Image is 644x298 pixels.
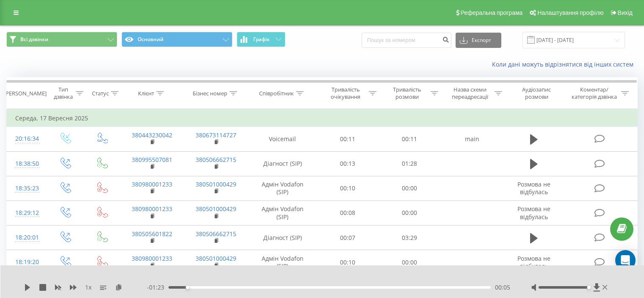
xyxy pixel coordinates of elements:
a: 380995507081 [132,156,172,164]
button: Основний [122,32,232,47]
div: 18:35:23 [15,180,38,197]
td: 00:11 [317,127,379,151]
td: Voicemail [248,127,317,151]
div: 18:38:50 [15,156,38,172]
td: Адмін Vodafon (SIP) [248,201,317,225]
div: 18:19:20 [15,254,38,270]
div: Статус [92,90,109,97]
span: 00:05 [495,283,510,292]
span: Налаштування профілю [537,9,603,16]
div: Тип дзвінка [53,86,73,100]
div: Accessibility label [186,286,189,289]
a: 380980001233 [132,254,172,262]
span: 1 x [85,283,91,292]
span: Вихід [618,9,633,16]
div: Аудіозапис розмови [512,86,561,100]
div: Співробітник [259,90,294,97]
button: Всі дзвінки [6,32,117,47]
input: Пошук за номером [362,33,451,48]
a: 380506662715 [196,230,236,238]
a: Коли дані можуть відрізнятися вiд інших систем [492,60,638,68]
div: Тривалість очікування [325,86,367,100]
td: Адмін Vodafon (SIP) [248,176,317,201]
div: 18:20:01 [15,229,38,246]
span: Реферальна програма [461,9,523,16]
div: 20:16:34 [15,131,38,147]
button: Експорт [456,33,501,48]
a: 380501000429 [196,180,236,188]
td: Середа, 17 Вересня 2025 [7,110,638,127]
td: Діагност (SIP) [248,151,317,176]
td: 03:29 [379,226,440,250]
div: Коментар/категорія дзвінка [569,86,619,100]
button: Графік [237,32,285,47]
span: - 01:23 [147,283,169,292]
td: 00:10 [317,176,379,201]
td: 01:28 [379,151,440,176]
a: 380501000429 [196,254,236,262]
a: 380501000429 [196,205,236,213]
a: 380980001233 [132,180,172,188]
td: 00:08 [317,201,379,225]
div: Open Intercom Messenger [615,250,636,270]
div: [PERSON_NAME] [4,90,47,97]
td: 00:11 [379,127,440,151]
div: Бізнес номер [193,90,227,97]
td: 00:13 [317,151,379,176]
span: Графік [253,36,270,42]
div: Accessibility label [587,286,590,289]
td: 00:00 [379,250,440,275]
a: 380673114727 [196,131,236,139]
a: 380980001233 [132,205,172,213]
div: Клієнт [138,90,154,97]
td: 00:07 [317,226,379,250]
a: 380505601822 [132,230,172,238]
span: Всі дзвінки [20,36,48,43]
td: 00:00 [379,201,440,225]
td: 00:10 [317,250,379,275]
span: Розмова не відбулась [517,205,550,220]
span: Розмова не відбулась [517,180,550,196]
td: main [440,127,504,151]
span: Розмова не відбулась [517,254,550,270]
td: Діагност (SIP) [248,226,317,250]
a: 380443230042 [132,131,172,139]
a: 380506662715 [196,156,236,164]
div: Тривалість розмови [386,86,428,100]
div: 18:29:12 [15,205,38,221]
div: Назва схеми переадресації [448,86,492,100]
td: 00:00 [379,176,440,201]
td: Адмін Vodafon (SIP) [248,250,317,275]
